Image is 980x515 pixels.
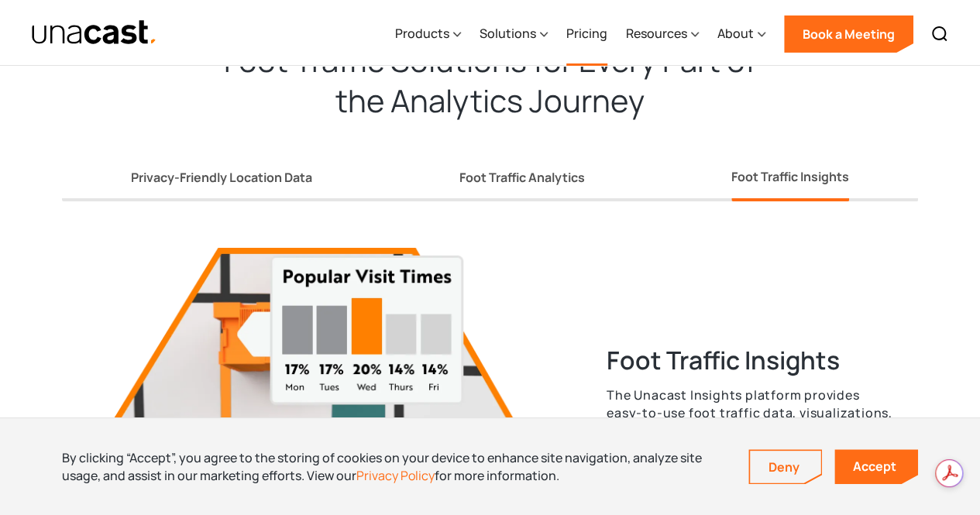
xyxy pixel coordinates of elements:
[930,25,949,43] img: Search icon
[480,24,536,43] div: Solutions
[62,449,725,484] div: By clicking “Accept”, you agree to the storing of cookies on your device to enhance site navigati...
[395,24,449,43] div: Products
[480,2,548,66] div: Solutions
[750,451,821,483] a: Deny
[395,2,461,66] div: Products
[31,19,157,46] img: Unacast text logo
[607,386,895,440] p: The Unacast Insights platform provides easy-to-use foot traffic data, visualizations, and AI-powe...
[717,2,765,66] div: About
[731,167,849,186] div: Foot Traffic Insights
[717,24,754,43] div: About
[459,170,584,186] div: Foot Traffic Analytics
[626,2,699,66] div: Resources
[626,24,687,43] div: Resources
[31,19,157,46] a: home
[834,449,918,484] a: Accept
[784,15,913,53] a: Book a Meeting
[131,170,312,186] div: Privacy-Friendly Location Data
[607,343,895,377] h3: Foot Traffic Insights
[356,467,435,484] a: Privacy Policy
[566,2,607,66] a: Pricing
[181,22,800,121] h2: Foot Traffic Solutions for Every Part of the Analytics Journey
